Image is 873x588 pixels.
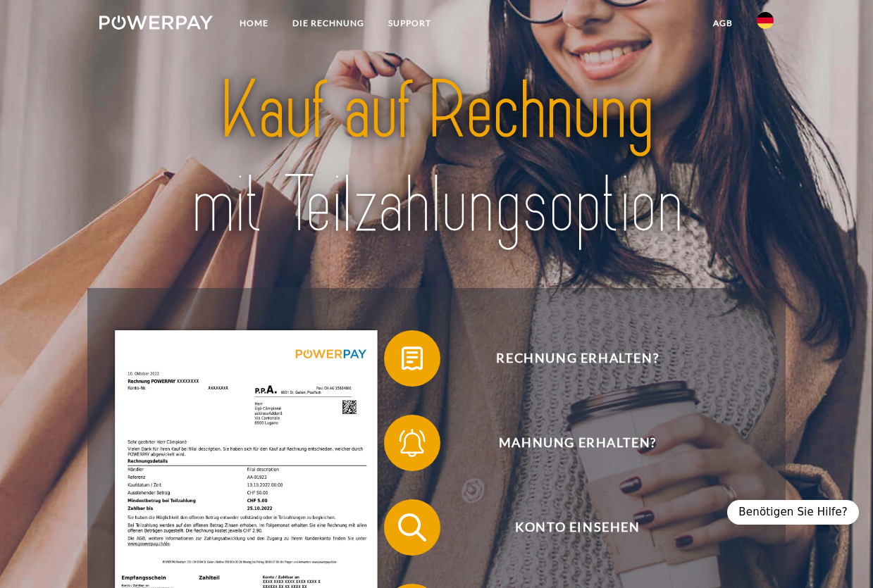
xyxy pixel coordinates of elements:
a: Home [228,11,280,36]
button: Rechnung erhalten? [384,330,750,387]
img: title-powerpay_de.svg [132,59,741,257]
span: Rechnung erhalten? [405,330,750,387]
img: qb_bill.svg [395,341,430,376]
span: Mahnung erhalten? [405,415,750,471]
div: Benötigen Sie Hilfe? [727,500,859,525]
a: DIE RECHNUNG [280,11,376,36]
button: Mahnung erhalten? [384,415,750,471]
span: Konto einsehen [405,499,750,556]
img: qb_bell.svg [395,425,430,461]
img: de [757,12,774,29]
img: logo-powerpay-white.svg [99,15,213,30]
button: Konto einsehen [384,499,750,556]
a: SUPPORT [376,11,443,36]
a: agb [701,11,745,36]
img: qb_search.svg [395,510,430,545]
